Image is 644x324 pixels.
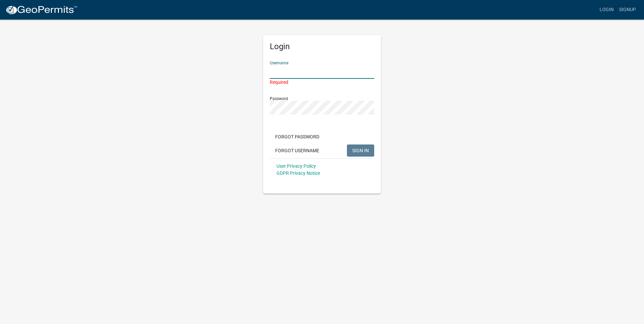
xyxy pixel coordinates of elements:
button: Forgot Username [270,144,325,157]
button: Forgot Password [270,131,325,143]
h5: Login [270,42,374,52]
div: Required [270,79,374,86]
a: GDPR Privacy Notice [277,170,320,176]
a: Signup [616,3,639,16]
a: Login [597,3,616,16]
span: SIGN IN [352,148,369,153]
a: User Privacy Policy [277,163,316,169]
button: SIGN IN [347,144,374,157]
